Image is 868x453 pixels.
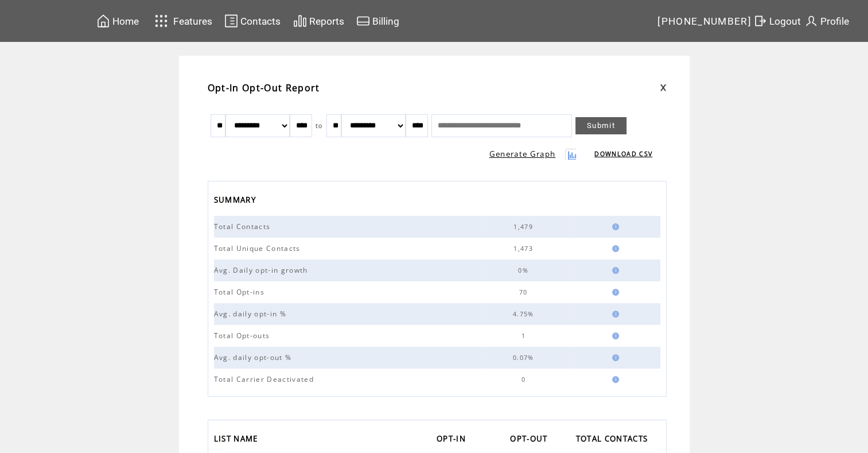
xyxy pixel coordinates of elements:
[657,16,752,27] span: [PHONE_NUMBER]
[293,14,307,28] img: chart.svg
[576,431,651,450] span: TOTAL CONTACTS
[609,311,619,318] img: help.gif
[820,16,849,27] span: Profile
[112,16,139,27] span: Home
[214,222,274,231] span: Total Contacts
[437,431,469,450] span: OPT-IN
[769,16,801,27] span: Logout
[519,288,531,296] span: 70
[609,267,619,274] img: help.gif
[513,310,537,318] span: 4.75%
[513,223,536,231] span: 1,479
[214,287,267,297] span: Total Opt-ins
[208,82,320,94] span: Opt-In Opt-Out Report
[510,431,550,450] span: OPT-OUT
[214,374,317,384] span: Total Carrier Deactivated
[95,12,141,30] a: Home
[753,14,767,28] img: exit.svg
[214,331,273,340] span: Total Opt-outs
[513,245,536,253] span: 1,473
[489,149,556,159] a: Generate Graph
[752,12,803,30] a: Logout
[609,354,619,361] img: help.gif
[575,117,626,134] a: Submit
[214,431,261,450] span: LIST NAME
[609,376,619,383] img: help.gif
[609,223,619,230] img: help.gif
[372,16,399,27] span: Billing
[355,12,401,30] a: Billing
[803,12,851,30] a: Profile
[576,431,654,450] a: TOTAL CONTACTS
[316,122,323,130] span: to
[609,332,619,339] img: help.gif
[151,11,172,30] img: features.svg
[291,12,346,30] a: Reports
[437,431,472,450] a: OPT-IN
[214,309,289,319] span: Avg. daily opt-in %
[214,431,264,450] a: LIST NAME
[521,332,528,340] span: 1
[356,14,370,28] img: creidtcard.svg
[214,243,303,253] span: Total Unique Contacts
[224,14,238,28] img: contacts.svg
[609,245,619,252] img: help.gif
[609,289,619,296] img: help.gif
[594,150,652,158] a: DOWNLOAD CSV
[214,265,311,275] span: Avg. Daily opt-in growth
[214,353,295,362] span: Avg. daily opt-out %
[804,14,818,28] img: profile.svg
[240,16,281,27] span: Contacts
[513,354,537,362] span: 0.07%
[96,14,110,28] img: home.svg
[309,16,344,27] span: Reports
[518,266,531,274] span: 0%
[510,431,553,450] a: OPT-OUT
[214,192,259,211] span: SUMMARY
[223,12,282,30] a: Contacts
[150,10,215,32] a: Features
[521,375,528,384] span: 0
[173,16,212,27] span: Features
